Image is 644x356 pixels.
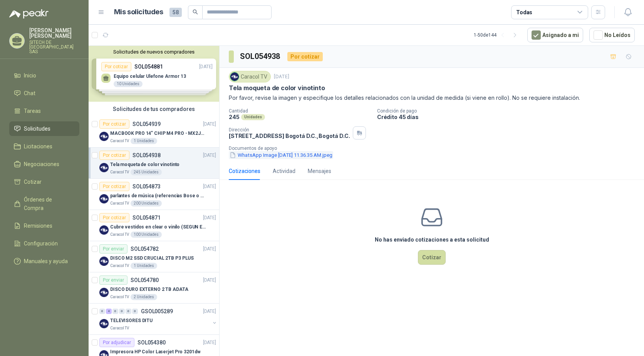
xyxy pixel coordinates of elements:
[131,169,162,175] div: 245 Unidades
[24,222,52,230] span: Remisiones
[241,114,265,120] div: Unidades
[418,250,446,265] button: Cotizar
[99,338,134,347] div: Por adjudicar
[132,215,161,220] p: SOL054871
[24,257,68,265] span: Manuales y ayuda
[110,169,129,175] p: Caracol TV
[229,114,240,120] p: 245
[110,130,206,137] p: MACBOOK PRO 14" CHIP M4 PRO - MX2J3E/A
[119,309,125,314] div: 0
[9,236,79,251] a: Configuración
[273,167,295,175] div: Actividad
[110,223,206,231] p: Cubre vestidos en clear o vinilo (SEGUN ESPECIFICACIONES DEL ADJUNTO)
[24,239,58,248] span: Configuración
[131,277,159,283] p: SOL054780
[9,104,79,118] a: Tareas
[132,121,161,127] p: SOL054939
[99,288,109,297] img: Company Logo
[229,146,641,151] p: Documentos de apoyo
[131,232,162,238] div: 100 Unidades
[29,40,79,54] p: SITECH DE [GEOGRAPHIC_DATA] SAS
[24,107,41,115] span: Tareas
[89,148,219,179] a: Por cotizarSOL054938[DATE] Company LogoTela moqueta de color vinotintoCaracol TV245 Unidades
[112,309,118,314] div: 0
[24,124,50,133] span: Solicitudes
[9,175,79,189] a: Cotizar
[24,89,35,97] span: Chat
[89,46,219,102] div: Solicitudes de nuevos compradoresPor cotizarSOL054881[DATE] Equipo celular Ulefone Armor 1310 Uni...
[203,214,216,222] p: [DATE]
[106,309,112,314] div: 4
[99,244,127,254] div: Por enviar
[203,339,216,346] p: [DATE]
[110,294,129,300] p: Caracol TV
[230,72,239,81] img: Company Logo
[274,73,289,81] p: [DATE]
[24,142,52,151] span: Licitaciones
[203,277,216,284] p: [DATE]
[138,340,166,345] p: SOL054380
[110,161,179,168] p: Tela moqueta de color vinotinto
[89,241,219,272] a: Por enviarSOL054782[DATE] Company LogoDISCO M2 SSD CRUCIAL 2TB P3 PLUSCaracol TV1 Unidades
[287,52,323,61] div: Por cotizar
[132,309,138,314] div: 0
[114,7,163,18] h1: Mis solicitudes
[229,71,271,82] div: Caracol TV
[110,255,194,262] p: DISCO M2 SSD CRUCIAL 2TB P3 PLUS
[131,263,157,269] div: 1 Unidades
[132,153,161,158] p: SOL054938
[131,138,157,144] div: 1 Unidades
[9,86,79,101] a: Chat
[203,308,216,315] p: [DATE]
[89,116,219,148] a: Por cotizarSOL054939[DATE] Company LogoMACBOOK PRO 14" CHIP M4 PRO - MX2J3E/ACaracol TV1 Unidades
[99,163,109,172] img: Company Logo
[92,49,216,55] button: Solicitudes de nuevos compradores
[110,232,129,238] p: Caracol TV
[229,151,333,159] button: WhatsApp Image [DATE] 11.36.35 AM.jpeg
[240,50,281,62] h3: SOL054938
[110,286,188,293] p: DISCO DURO EXTERNO 2 TB ADATA
[9,121,79,136] a: Solicitudes
[110,263,129,269] p: Caracol TV
[110,348,200,356] p: Impresora HP Color Laserjet Pro 3201dw
[99,213,129,222] div: Por cotizar
[89,210,219,241] a: Por cotizarSOL054871[DATE] Company LogoCubre vestidos en clear o vinilo (SEGUN ESPECIFICACIONES D...
[203,152,216,159] p: [DATE]
[131,246,159,252] p: SOL054782
[110,325,129,331] p: Caracol TV
[99,119,129,129] div: Por cotizar
[169,8,182,17] span: 58
[203,121,216,128] p: [DATE]
[9,139,79,154] a: Licitaciones
[131,200,162,207] div: 200 Unidades
[24,178,42,186] span: Cotizar
[377,114,641,120] p: Crédito 45 días
[308,167,331,175] div: Mensajes
[589,28,635,42] button: No Leídos
[9,192,79,215] a: Órdenes de Compra
[516,8,532,17] div: Todas
[377,108,641,114] p: Condición de pago
[99,307,218,331] a: 0 4 0 0 0 0 GSOL005289[DATE] Company LogoTELEVISORES DITUCaracol TV
[24,195,72,212] span: Órdenes de Compra
[229,167,260,175] div: Cotizaciones
[99,132,109,141] img: Company Logo
[89,272,219,304] a: Por enviarSOL054780[DATE] Company LogoDISCO DURO EXTERNO 2 TB ADATACaracol TV2 Unidades
[229,127,350,133] p: Dirección
[9,254,79,269] a: Manuales y ayuda
[375,235,489,244] h3: No has enviado cotizaciones a esta solicitud
[203,245,216,253] p: [DATE]
[131,294,157,300] div: 2 Unidades
[99,194,109,203] img: Company Logo
[99,225,109,235] img: Company Logo
[229,84,325,92] p: Tela moqueta de color vinotinto
[110,200,129,207] p: Caracol TV
[89,102,219,116] div: Solicitudes de tus compradores
[474,29,521,41] div: 1 - 50 de 144
[9,68,79,83] a: Inicio
[527,28,583,42] button: Asignado a mi
[99,151,129,160] div: Por cotizar
[110,192,206,200] p: parlantes de música (referencias Bose o Alexa) CON MARCACION 1 LOGO (Mas datos en el adjunto)
[126,309,131,314] div: 0
[99,319,109,328] img: Company Logo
